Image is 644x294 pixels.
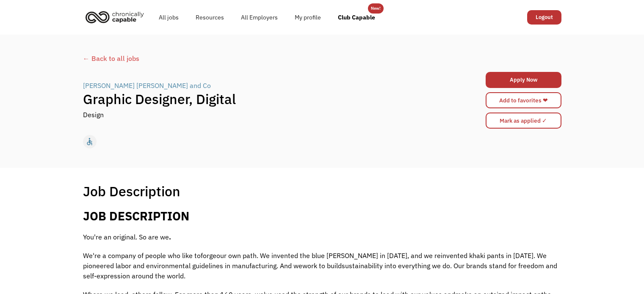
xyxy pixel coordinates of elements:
[83,232,561,242] p: You're an original. So are we
[83,208,189,224] b: JOB DESCRIPTION
[486,72,561,88] a: Apply Now
[83,183,180,200] h1: Job Description
[201,251,216,260] span: forge
[286,4,329,31] a: My profile
[83,80,211,91] div: [PERSON_NAME] [PERSON_NAME] and Co
[83,250,561,281] p: We're a company of people who like to our own path. We invented the blue [PERSON_NAME] in [DATE],...
[486,92,561,108] a: Add to favorites ❤
[85,135,94,148] div: accessible
[83,91,442,107] h1: Graphic Designer, Digital
[83,80,213,91] a: [PERSON_NAME] [PERSON_NAME] and Co
[371,3,381,14] div: New!
[83,8,146,26] img: Chronically Capable logo
[187,4,232,31] a: Resources
[83,8,150,26] a: home
[83,110,104,120] div: Design
[169,233,171,241] b: .
[302,261,342,270] span: work to build
[527,10,561,25] a: Logout
[232,4,286,31] a: All Employers
[486,113,561,129] input: Mark as applied ✓
[150,4,187,31] a: All jobs
[83,53,561,63] a: ← Back to all jobs
[486,110,561,131] form: Mark as applied form
[329,4,384,31] a: Club Capable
